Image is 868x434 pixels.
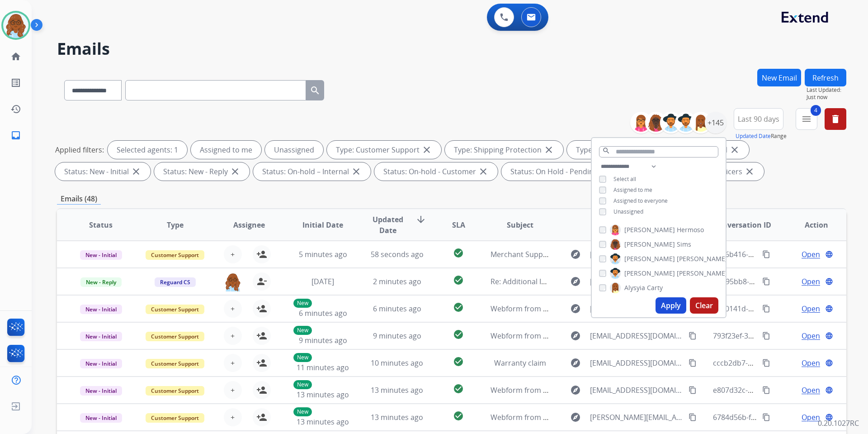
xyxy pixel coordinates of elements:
[224,408,242,426] button: +
[131,166,142,177] mat-icon: close
[705,112,726,134] div: +145
[713,219,771,230] span: Conversation ID
[373,304,421,314] span: 6 minutes ago
[738,117,779,121] span: Last 90 days
[231,249,235,260] span: +
[297,362,349,372] span: 11 minutes ago
[80,332,122,341] span: New - Initial
[3,13,28,38] img: avatar
[624,240,675,249] span: [PERSON_NAME]
[677,240,691,249] span: Sims
[80,250,122,260] span: New - Initial
[368,214,409,236] span: Updated Date
[796,108,817,130] button: 4
[230,166,241,177] mat-icon: close
[570,330,581,341] mat-icon: explore
[802,358,820,368] span: Open
[729,144,740,155] mat-icon: close
[453,410,464,421] mat-icon: check_circle
[256,412,267,423] mat-icon: person_add
[825,305,833,313] mat-icon: language
[677,225,704,234] span: Hermoso
[299,308,347,318] span: 6 minutes ago
[624,225,675,234] span: [PERSON_NAME]
[231,412,235,423] span: +
[494,358,546,368] span: Warranty claim
[713,412,851,422] span: 6784d56b-fb1b-4c6a-b568-54b38a78618f
[10,104,21,114] mat-icon: history
[811,105,821,116] span: 4
[89,219,113,230] span: Status
[570,412,581,423] mat-icon: explore
[802,385,820,396] span: Open
[690,297,718,314] button: Clear
[146,250,204,260] span: Customer Support
[825,277,833,286] mat-icon: language
[762,359,770,367] mat-icon: content_copy
[327,141,441,159] div: Type: Customer Support
[311,277,334,286] span: [DATE]
[57,193,101,205] p: Emails (48)
[256,276,267,287] mat-icon: person_remove
[55,162,151,181] div: Status: New - Initial
[570,303,581,314] mat-icon: explore
[677,254,727,263] span: [PERSON_NAME]
[713,331,847,341] span: 793f23ef-39b7-47ae-a30a-86c3255f2ea7
[453,329,464,340] mat-icon: check_circle
[656,297,686,314] button: Apply
[713,385,852,395] span: e807d32c-0d9d-4c64-889d-3b1f2215e976
[689,359,697,367] mat-icon: content_copy
[224,272,242,291] img: agent-avatar
[256,385,267,396] mat-icon: person_add
[613,208,643,215] span: Unassigned
[507,219,533,230] span: Subject
[491,412,863,422] span: Webform from [PERSON_NAME][EMAIL_ADDRESS][PERSON_NAME][PERSON_NAME][DOMAIN_NAME] on [DATE]
[757,69,801,86] button: New Email
[55,144,104,155] p: Applied filters:
[802,276,820,287] span: Open
[293,299,312,308] p: New
[374,162,498,181] div: Status: On-hold - Customer
[265,141,323,159] div: Unassigned
[297,417,349,427] span: 13 minutes ago
[624,283,645,292] span: Alysyia
[825,250,833,258] mat-icon: language
[224,381,242,399] button: +
[825,386,833,394] mat-icon: language
[224,245,242,263] button: +
[677,269,727,278] span: [PERSON_NAME]
[80,359,122,368] span: New - Initial
[224,300,242,318] button: +
[80,305,122,314] span: New - Initial
[802,249,820,260] span: Open
[453,248,464,258] mat-icon: check_circle
[231,385,235,396] span: +
[624,254,675,263] span: [PERSON_NAME]
[10,130,21,141] mat-icon: inbox
[371,385,423,395] span: 13 minutes ago
[491,277,580,286] span: Re: Additional Information
[602,147,610,155] mat-icon: search
[491,385,695,395] span: Webform from [EMAIL_ADDRESS][DOMAIN_NAME] on [DATE]
[807,86,846,94] span: Last Updated:
[825,332,833,340] mat-icon: language
[570,276,581,287] mat-icon: explore
[293,353,312,362] p: New
[590,412,683,423] span: [PERSON_NAME][EMAIL_ADDRESS][PERSON_NAME][PERSON_NAME][DOMAIN_NAME]
[146,386,204,396] span: Customer Support
[224,354,242,372] button: +
[146,332,204,341] span: Customer Support
[613,197,668,205] span: Assigned to everyone
[154,162,250,181] div: Status: New - Reply
[310,85,321,96] mat-icon: search
[570,385,581,396] mat-icon: explore
[155,277,196,287] span: Reguard CS
[501,162,639,181] div: Status: On Hold - Pending Parts
[302,219,343,230] span: Initial Date
[590,249,683,260] span: [EMAIL_ADDRESS][DOMAIN_NAME]
[293,326,312,335] p: New
[231,330,235,341] span: +
[491,249,747,259] span: Merchant Support #660037: How would you rate the support you received?
[805,69,846,86] button: Refresh
[744,166,755,177] mat-icon: close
